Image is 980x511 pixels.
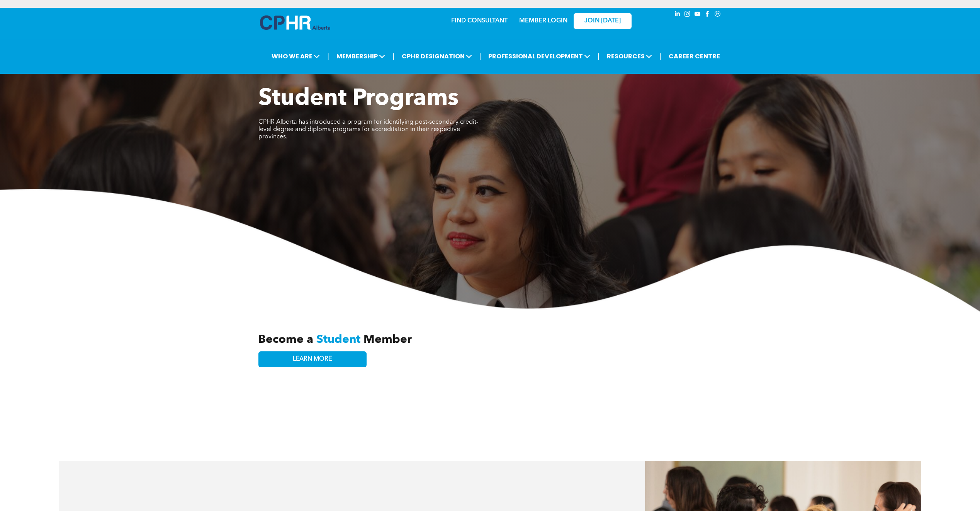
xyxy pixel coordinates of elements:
span: RESOURCES [605,49,654,63]
li: | [479,48,481,64]
a: instagram [683,10,692,20]
a: linkedin [673,10,682,20]
span: Become a [258,334,313,346]
a: facebook [703,10,712,20]
li: | [392,48,394,64]
li: | [659,48,661,64]
span: Student Programs [258,87,459,111]
li: | [327,48,329,64]
span: MEMBERSHIP [334,49,387,63]
span: Student [316,334,360,346]
a: FIND CONSULTANT [451,18,508,24]
a: Social network [713,10,722,20]
span: WHO WE ARE [269,49,322,63]
span: LEARN MORE [293,356,332,363]
a: CAREER CENTRE [666,49,722,63]
li: | [598,48,600,64]
a: LEARN MORE [258,351,367,367]
span: CPHR Alberta has introduced a program for identifying post-secondary credit-level degree and dipl... [258,119,478,140]
span: CPHR DESIGNATION [399,49,474,63]
a: JOIN [DATE] [574,13,632,29]
a: MEMBER LOGIN [519,18,567,24]
span: Member [363,334,412,346]
img: A blue and white logo for cp alberta [260,15,330,30]
a: youtube [693,10,702,20]
span: PROFESSIONAL DEVELOPMENT [486,49,593,63]
span: JOIN [DATE] [584,17,621,25]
